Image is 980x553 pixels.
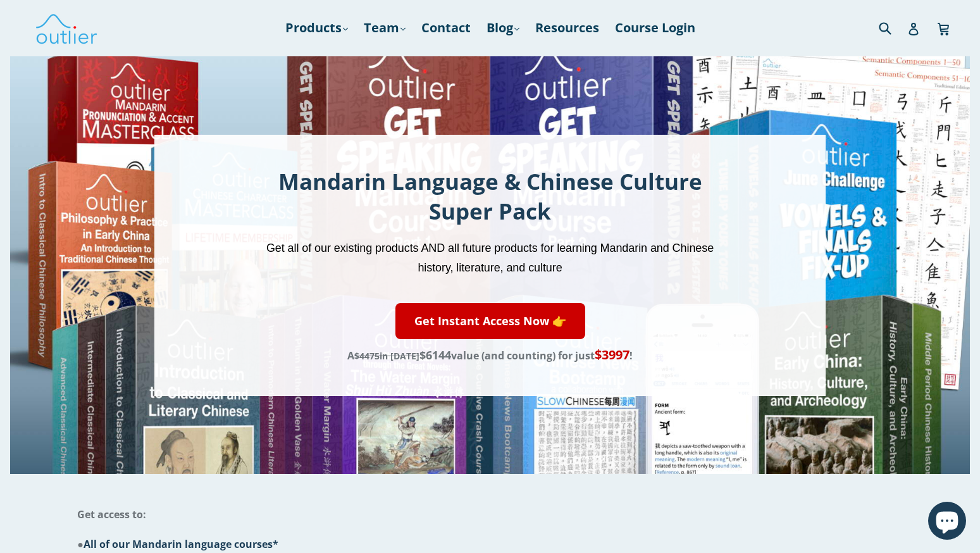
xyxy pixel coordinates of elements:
a: Resources [529,16,605,39]
s: in [DATE] [354,350,419,362]
a: Get Instant Access Now 👉 [395,303,585,339]
span: Get access to: [77,507,146,521]
span: $3997 [595,346,630,363]
span: ● [77,537,278,551]
span: Get all of our existing products AND all future products for learning Mandarin and Chinese histor... [266,242,714,274]
a: Team [357,16,412,39]
span: A value (and counting) for just ! [347,349,633,363]
input: Search [876,15,910,40]
span: All of our Mandarin language courses* [84,537,278,551]
span: $6144 [419,347,451,363]
a: Course Login [609,16,702,39]
span: $4475 [354,350,380,362]
img: Outlier Linguistics [35,9,98,46]
a: Products [279,16,354,39]
a: Blog [480,16,526,39]
inbox-online-store-chat: Shopify online store chat [924,502,970,543]
h1: Mandarin Language & Chinese Culture Super Pack [248,166,732,226]
a: Contact [415,16,477,39]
